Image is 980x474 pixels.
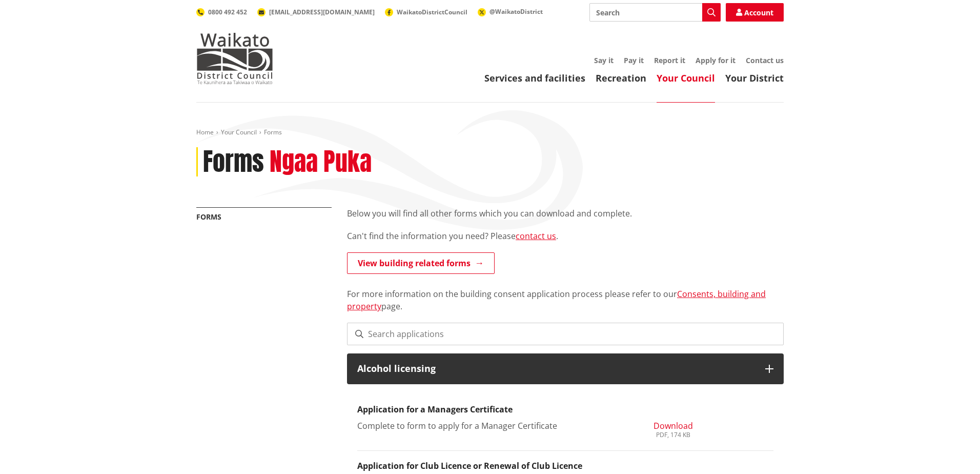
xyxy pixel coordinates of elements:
span: Download [654,420,693,431]
a: Pay it [624,55,644,65]
a: Forms [196,212,221,222]
a: 0800 492 452 [196,8,247,16]
span: WaikatoDistrictCouncil [397,8,467,16]
a: Recreation [596,72,646,84]
a: WaikatoDistrictCouncil [385,8,467,16]
a: Your District [725,72,784,84]
h3: Alcohol licensing [357,364,755,374]
nav: breadcrumb [196,128,784,137]
span: 0800 492 452 [208,8,247,16]
img: Waikato District Council - Te Kaunihera aa Takiwaa o Waikato [196,33,273,84]
a: contact us [516,230,556,242]
a: Account [726,3,784,22]
a: Services and facilities [484,72,585,84]
h3: Application for Club Licence or Renewal of Club Licence [357,461,773,471]
a: Download PDF, 174 KB [654,420,693,438]
input: Search applications [347,323,784,345]
h1: Forms [203,147,264,177]
h2: Ngaa Puka [270,147,372,177]
p: Below you will find all other forms which you can download and complete. [347,207,784,220]
a: Say it [594,55,614,65]
a: Your Council [221,128,257,136]
a: [EMAIL_ADDRESS][DOMAIN_NAME] [257,8,375,16]
a: Home [196,128,214,136]
p: For more information on the building consent application process please refer to our page. [347,275,784,312]
a: Report it [654,55,685,65]
a: Contact us [746,55,784,65]
h3: Application for a Managers Certificate [357,405,773,414]
a: View building related forms [347,252,495,274]
span: Forms [264,128,282,136]
a: @WaikatoDistrict [478,7,543,16]
input: Search input [589,3,721,22]
a: Apply for it [696,55,736,65]
p: Can't find the information you need? Please . [347,230,784,242]
a: Your Council [657,72,715,84]
div: PDF, 174 KB [654,432,693,438]
p: Complete to form to apply for a Manager Certificate [357,420,629,432]
span: [EMAIL_ADDRESS][DOMAIN_NAME] [269,8,375,16]
a: Consents, building and property [347,288,766,312]
span: @WaikatoDistrict [489,7,543,16]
